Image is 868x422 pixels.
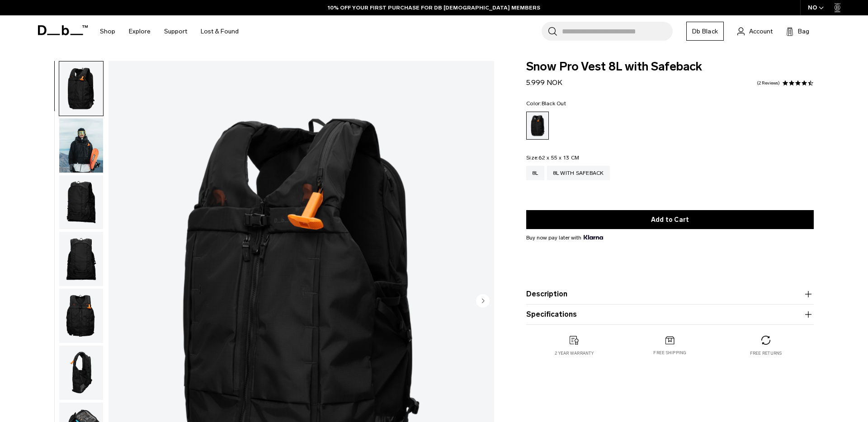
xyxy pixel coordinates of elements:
p: Free shipping [653,350,686,356]
a: Shop [100,15,115,47]
button: Add to Cart [526,210,814,229]
button: Snow Pro Vest 8L with Safeback [59,231,104,286]
a: 8L with Safeback [547,166,610,180]
img: Snow Pro Vest 8L with Safeback [59,118,103,173]
button: Description [526,289,814,300]
a: Account [737,26,773,37]
a: Support [164,15,187,47]
img: Snow Pro Vest 8L with Safeback [59,175,103,230]
span: Account [749,27,773,36]
img: Snow Pro Vest 8L with Safeback [59,61,103,116]
span: Bag [798,27,809,36]
button: Snow Pro Vest 8L with Safeback [59,345,104,400]
a: Black Out [526,112,549,140]
img: {"height" => 20, "alt" => "Klarna"} [584,235,603,239]
a: Db Black [686,22,724,41]
span: 62 x 55 x 13 CM [538,155,579,161]
p: Free returns [750,350,782,356]
img: Snow Pro Vest 8L with Safeback [59,232,103,286]
a: 10% OFF YOUR FIRST PURCHASE FOR DB [DEMOGRAPHIC_DATA] MEMBERS [328,4,540,12]
a: Explore [129,15,151,47]
legend: Color: [526,101,566,106]
a: Lost & Found [201,15,239,47]
span: 5.999 NOK [526,78,562,87]
button: Snow Pro Vest 8L with Safeback [59,118,104,173]
span: Black Out [542,100,566,107]
button: Snow Pro Vest 8L with Safeback [59,61,104,116]
button: Snow Pro Vest 8L with Safeback [59,288,104,343]
img: Snow Pro Vest 8L with Safeback [59,346,103,400]
button: Next slide [476,294,490,309]
nav: Main Navigation [93,15,245,47]
img: Snow Pro Vest 8L with Safeback [59,289,103,343]
button: Specifications [526,309,814,320]
button: Bag [786,26,809,37]
a: 2 reviews [757,81,780,85]
button: Snow Pro Vest 8L with Safeback [59,175,104,230]
span: Buy now pay later with [526,234,603,242]
a: 8L [526,166,544,180]
span: Snow Pro Vest 8L with Safeback [526,61,814,73]
p: 2 year warranty [555,350,594,356]
legend: Size: [526,155,579,160]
